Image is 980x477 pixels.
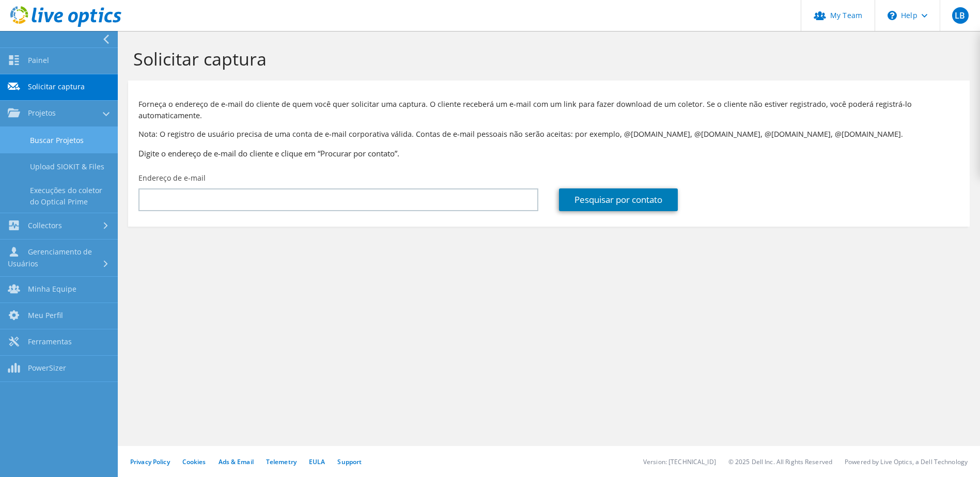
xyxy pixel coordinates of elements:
[337,457,362,466] a: Support
[309,457,325,466] a: EULA
[133,48,959,70] h1: Solicitar captura
[845,457,968,466] li: Powered by Live Optics, a Dell Technology
[219,457,254,466] a: Ads & Email
[888,11,897,20] svg: \n
[138,173,206,183] label: Endereço de e-mail
[559,188,678,211] a: Pesquisar por contato
[138,99,959,121] p: Forneça o endereço de e-mail do cliente de quem você quer solicitar uma captura. O cliente recebe...
[138,148,959,159] h3: Digite o endereço de e-mail do cliente e clique em “Procurar por contato”.
[130,457,170,466] a: Privacy Policy
[952,7,969,24] span: LB
[182,457,206,466] a: Cookies
[266,457,297,466] a: Telemetry
[728,457,832,466] li: © 2025 Dell Inc. All Rights Reserved
[643,457,716,466] li: Version: [TECHNICAL_ID]
[138,129,959,140] p: Nota: O registro de usuário precisa de uma conta de e-mail corporativa válida. Contas de e-mail p...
